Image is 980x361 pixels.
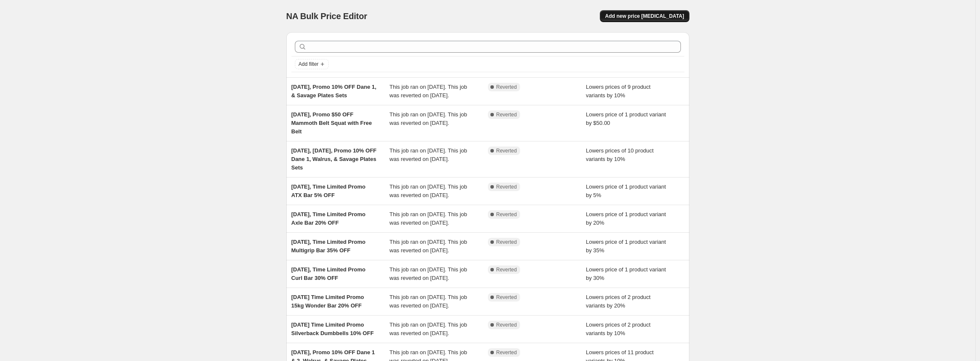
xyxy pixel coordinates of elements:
[286,11,367,21] span: NA Bulk Price Editor
[291,266,366,281] span: [DATE], Time Limited Promo Curl Bar 30% OFF
[586,211,666,226] span: Lowers price of 1 product variant by 20%
[389,84,467,99] span: This job ran on [DATE]. This job was reverted on [DATE].
[496,211,517,218] span: Reverted
[291,147,377,171] span: [DATE], [DATE], Promo 10% OFF Dane 1, Walrus, & Savage Plates Sets
[496,349,517,356] span: Reverted
[600,10,689,22] button: Add new price [MEDICAL_DATA]
[299,61,319,68] span: Add filter
[389,294,467,309] span: This job ran on [DATE]. This job was reverted on [DATE].
[291,84,377,99] span: [DATE], Promo 10% OFF Dane 1, & Savage Plates Sets
[291,111,372,135] span: [DATE], Promo $50 OFF Mammoth Belt Squat with Free Belt
[586,183,666,198] span: Lowers price of 1 product variant by 5%
[389,239,467,254] span: This job ran on [DATE]. This job was reverted on [DATE].
[295,59,329,69] button: Add filter
[605,13,684,20] span: Add new price [MEDICAL_DATA]
[586,84,650,99] span: Lowers prices of 9 product variants by 10%
[586,266,666,281] span: Lowers price of 1 product variant by 30%
[389,211,467,226] span: This job ran on [DATE]. This job was reverted on [DATE].
[389,183,467,198] span: This job ran on [DATE]. This job was reverted on [DATE].
[496,322,517,328] span: Reverted
[496,84,517,90] span: Reverted
[496,266,517,273] span: Reverted
[291,183,366,198] span: [DATE], Time Limited Promo ATX Bar 5% OFF
[389,322,467,336] span: This job ran on [DATE]. This job was reverted on [DATE].
[586,322,650,336] span: Lowers prices of 2 product variants by 10%
[586,147,654,162] span: Lowers prices of 10 product variants by 10%
[291,294,364,309] span: [DATE] Time Limited Promo 15kg Wonder Bar 20% OFF
[496,147,517,154] span: Reverted
[291,322,374,336] span: [DATE] Time Limited Promo Silverback Dumbbells 10% OFF
[586,239,666,254] span: Lowers price of 1 product variant by 35%
[586,294,650,309] span: Lowers prices of 2 product variants by 20%
[389,111,467,126] span: This job ran on [DATE]. This job was reverted on [DATE].
[389,266,467,281] span: This job ran on [DATE]. This job was reverted on [DATE].
[291,239,366,254] span: [DATE], Time Limited Promo Multigrip Bar 35% OFF
[389,147,467,162] span: This job ran on [DATE]. This job was reverted on [DATE].
[586,111,666,126] span: Lowers price of 1 product variant by $50.00
[496,111,517,118] span: Reverted
[496,239,517,245] span: Reverted
[496,183,517,190] span: Reverted
[291,211,366,226] span: [DATE], Time Limited Promo Axle Bar 20% OFF
[496,294,517,301] span: Reverted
